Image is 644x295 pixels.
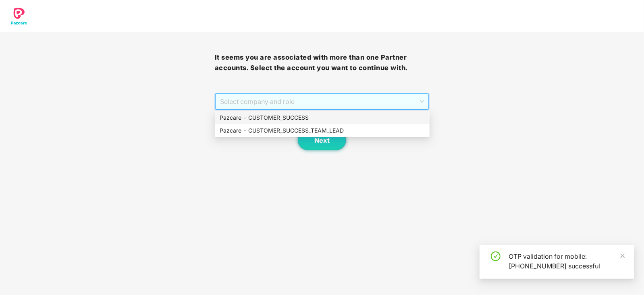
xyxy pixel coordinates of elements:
div: OTP validation for mobile: [PHONE_NUMBER] successful [509,251,625,271]
div: Pazcare - CUSTOMER_SUCCESS [220,113,425,122]
span: Select company and role [220,94,424,109]
div: Pazcare - CUSTOMER_SUCCESS_TEAM_LEAD [220,126,425,135]
h3: It seems you are associated with more than one Partner accounts. Select the account you want to c... [215,52,430,73]
button: Next [298,130,346,150]
span: Next [314,137,330,144]
div: Pazcare - CUSTOMER_SUCCESS [215,111,430,124]
span: close [620,253,625,259]
span: check-circle [491,251,501,261]
div: Pazcare - CUSTOMER_SUCCESS_TEAM_LEAD [215,124,430,137]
